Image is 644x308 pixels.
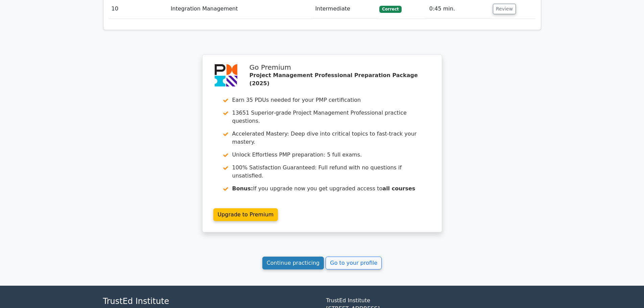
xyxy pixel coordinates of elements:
[262,257,324,269] a: Continue practicing
[103,297,318,306] h4: TrustEd Institute
[213,208,278,221] a: Upgrade to Premium
[326,257,382,269] a: Go to your profile
[493,4,516,14] button: Review
[379,6,401,13] span: Correct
